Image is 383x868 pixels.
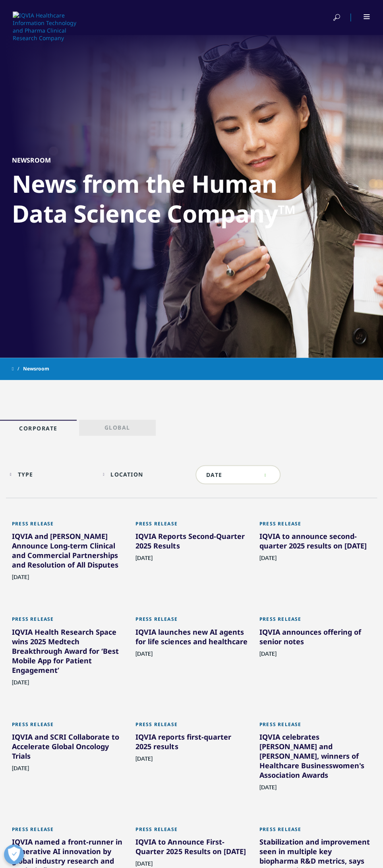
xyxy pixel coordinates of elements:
div: Press Release [259,520,371,531]
div: IQVIA to Announce First-Quarter 2025 Results on [DATE] [135,837,247,859]
span: [DATE] [12,678,29,690]
p: Corporate [19,424,58,436]
div: Press Release [259,826,371,837]
div: Press Release [259,616,371,626]
div: IQVIA celebrates [PERSON_NAME] and [PERSON_NAME], winners of Healthcare Businesswomen's Associati... [259,732,371,783]
div: IQVIA reports first-quarter 2025 results [135,732,247,754]
div: IQVIA Health Research Space wins 2025 Medtech Breakthrough Award for ‘Best Mobile App for Patient... [12,627,124,678]
span: [DATE] [135,650,153,661]
h5: Newsroom [12,156,51,164]
span: Newsroom [23,362,49,376]
span: [DATE] [259,554,277,566]
div: Type facet. [18,471,33,478]
h1: News from the Human Data Science Company™ [12,169,310,233]
a: Global [79,420,156,436]
div: Press Release [135,721,247,732]
div: IQVIA to announce second-quarter 2025 results on [DATE] [259,531,371,553]
div: IQVIA launches new AI agents for life sciences and healthcare [135,627,247,649]
div: IQVIA and [PERSON_NAME] Announce Long-term Clinical and Commercial Partnerships and Resolution of... [12,531,124,572]
div: Press Release [135,826,247,837]
div: IQVIA Reports Second-Quarter 2025 Results [135,531,247,553]
div: Press Release [135,520,247,531]
div: IQVIA and SCRI Collaborate to Accelerate Global Oncology Trials [12,732,124,763]
div: Press Release [135,616,247,626]
div: Press Release [259,721,371,732]
span: [DATE] [135,755,153,766]
button: Open Preferences [4,844,24,864]
div: IQVIA announces offering of senior notes [259,627,371,649]
div: Press Release [12,721,124,732]
span: [DATE] [259,783,277,795]
div: Press Release [12,826,124,837]
div: Location facet. [110,471,143,478]
span: [DATE] [12,573,29,585]
span: [DATE] [12,764,29,776]
div: Press Release [12,616,124,626]
span: [DATE] [135,554,153,566]
p: Global [104,424,130,435]
img: IQVIA Healthcare Information Technology and Pharma Clinical Research Company [13,12,77,42]
input: DATE [195,465,280,484]
div: Press Release [12,520,124,531]
span: [DATE] [259,650,277,661]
